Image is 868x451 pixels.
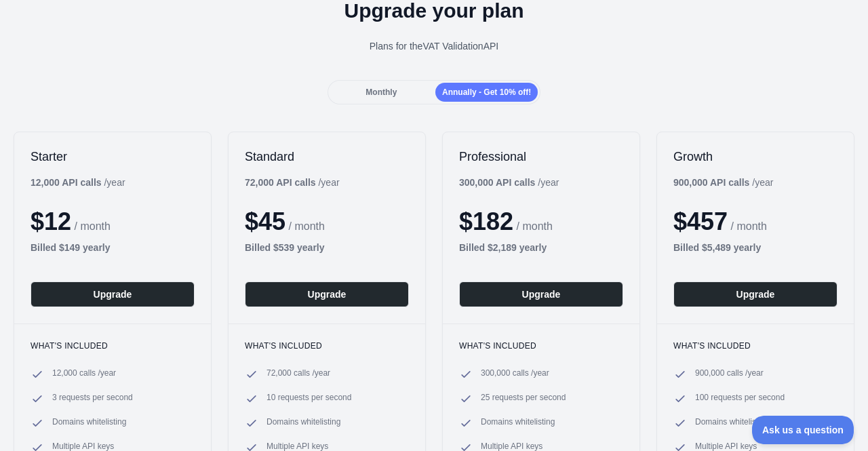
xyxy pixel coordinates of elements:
span: $ 457 [673,208,728,235]
button: Upgrade [459,281,623,307]
span: / month [517,220,553,232]
b: Billed $ 5,489 yearly [673,242,761,253]
button: Upgrade [245,281,409,307]
button: Upgrade [673,281,837,307]
span: / month [289,220,325,232]
b: Billed $ 2,189 yearly [459,242,547,253]
span: $ 182 [459,208,513,235]
iframe: Toggle Customer Support [752,416,854,444]
span: / month [731,220,767,232]
b: Billed $ 539 yearly [245,242,325,253]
